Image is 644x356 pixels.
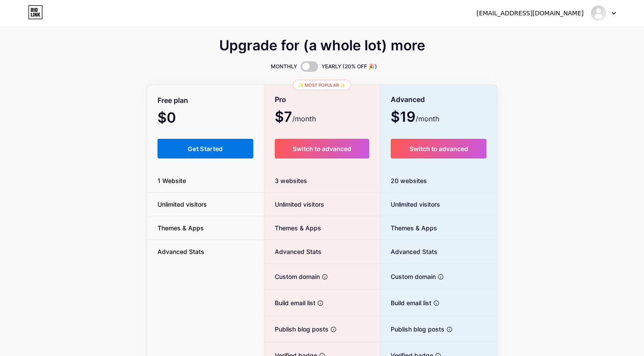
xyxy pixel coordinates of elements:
[275,92,286,107] span: Pro
[380,247,437,256] span: Advanced Stats
[380,169,497,193] div: 20 websites
[293,80,351,90] div: ✨ Most popular ✨
[380,200,440,209] span: Unlimited visitors
[391,112,439,124] span: $19
[147,176,196,185] span: 1 Website
[380,298,431,307] span: Build email list
[380,272,436,281] span: Custom domain
[219,40,425,51] span: Upgrade for (a whole lot) more
[264,272,320,281] span: Custom domain
[157,139,253,159] button: Get Started
[380,324,444,334] span: Publish blog posts
[264,169,380,193] div: 3 websites
[391,139,486,159] button: Switch to advanced
[157,93,188,108] span: Free plan
[264,298,315,307] span: Build email list
[275,139,370,159] button: Switch to advanced
[147,223,214,233] span: Themes & Apps
[590,5,607,21] img: slot_gacor_menang
[188,145,223,152] span: Get Started
[147,247,215,256] span: Advanced Stats
[391,92,425,107] span: Advanced
[292,113,316,124] span: /month
[264,324,329,334] span: Publish blog posts
[271,62,297,71] span: MONTHLY
[380,223,437,233] span: Themes & Apps
[264,223,321,233] span: Themes & Apps
[147,200,217,209] span: Unlimited visitors
[275,112,316,124] span: $7
[264,247,322,256] span: Advanced Stats
[476,9,584,18] div: [EMAIL_ADDRESS][DOMAIN_NAME]
[293,145,351,152] span: Switch to advanced
[409,145,468,152] span: Switch to advanced
[322,62,377,71] span: YEARLY (20% OFF 🎉)
[264,200,324,209] span: Unlimited visitors
[157,113,199,125] span: $0
[416,113,439,124] span: /month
